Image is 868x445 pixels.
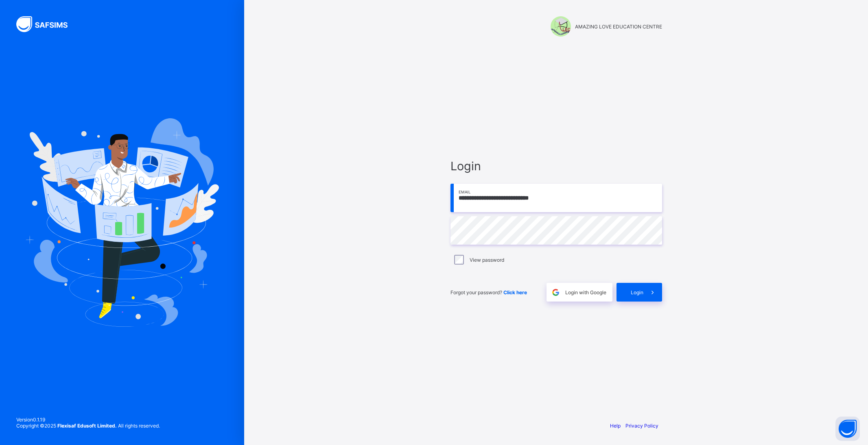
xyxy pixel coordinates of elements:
span: Login with Google [565,289,606,295]
button: Open asap [835,417,860,441]
span: Forgot your password? [450,289,527,295]
a: Click here [503,289,527,295]
span: AMAZING LOVE EDUCATION CENTRE [575,24,662,30]
span: Login [450,159,662,173]
img: SAFSIMS Logo [16,16,77,32]
label: View password [470,257,504,263]
img: google.396cfc9801f0270233282035f929180a.svg [551,288,560,297]
a: Privacy Policy [625,423,658,429]
a: Help [610,423,621,429]
strong: Flexisaf Edusoft Limited. [57,423,117,429]
img: Hero Image [25,118,219,326]
span: Version 0.1.19 [16,417,160,423]
span: Login [631,289,643,295]
span: Copyright © 2025 All rights reserved. [16,423,160,429]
